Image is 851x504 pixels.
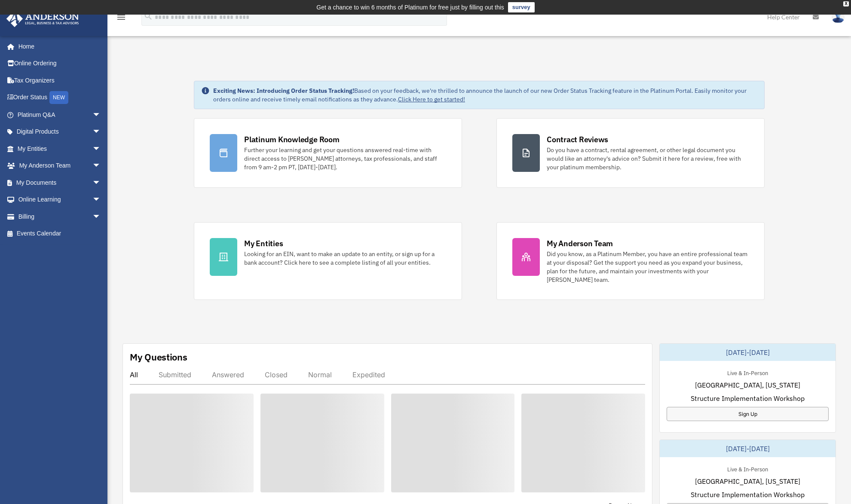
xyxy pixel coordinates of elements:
[695,380,800,390] span: [GEOGRAPHIC_DATA], [US_STATE]
[6,106,114,123] a: Platinum Q&Aarrow_drop_down
[660,440,836,457] div: [DATE]-[DATE]
[6,191,114,208] a: Online Learningarrow_drop_down
[194,222,462,300] a: My Entities Looking for an EIN, want to make an update to an entity, or sign up for a bank accoun...
[92,191,110,209] span: arrow_drop_down
[4,10,82,27] img: Anderson Advisors Platinum Portal
[832,11,845,23] img: User Pic
[496,222,765,300] a: My Anderson Team Did you know, as a Platinum Member, you have an entire professional team at your...
[92,123,110,141] span: arrow_drop_down
[92,157,110,175] span: arrow_drop_down
[6,157,114,174] a: My Anderson Teamarrow_drop_down
[244,250,446,267] div: Looking for an EIN, want to make an update to an entity, or sign up for a bank account? Click her...
[547,250,749,284] div: Did you know, as a Platinum Member, you have an entire professional team at your disposal? Get th...
[194,118,462,188] a: Platinum Knowledge Room Further your learning and get your questions answered real-time with dire...
[92,106,110,124] span: arrow_drop_down
[6,89,114,107] a: Order StatusNEW
[695,476,800,486] span: [GEOGRAPHIC_DATA], [US_STATE]
[720,368,775,377] div: Live & In-Person
[316,2,504,12] div: Get a chance to win 6 months of Platinum for free just by filling out this
[547,238,613,249] div: My Anderson Team
[49,91,68,104] div: NEW
[720,464,775,473] div: Live & In-Person
[6,38,110,55] a: Home
[213,87,354,95] strong: Exciting News: Introducing Order Status Tracking!
[116,12,126,22] i: menu
[6,72,114,89] a: Tax Organizers
[92,208,110,226] span: arrow_drop_down
[244,134,340,145] div: Platinum Knowledge Room
[508,2,535,12] a: survey
[691,393,805,403] span: Structure Implementation Workshop
[6,55,114,72] a: Online Ordering
[547,146,749,171] div: Do you have a contract, rental agreement, or other legal document you would like an attorney's ad...
[244,238,283,249] div: My Entities
[308,370,332,379] div: Normal
[130,351,187,363] div: My Questions
[116,15,126,22] a: menu
[660,344,836,361] div: [DATE]-[DATE]
[159,370,191,379] div: Submitted
[92,140,110,158] span: arrow_drop_down
[144,12,153,21] i: search
[843,1,849,6] div: close
[265,370,288,379] div: Closed
[398,95,465,103] a: Click Here to get started!
[6,225,114,242] a: Events Calendar
[352,370,385,379] div: Expedited
[130,370,138,379] div: All
[547,134,608,145] div: Contract Reviews
[667,407,829,421] a: Sign Up
[6,123,114,141] a: Digital Productsarrow_drop_down
[496,118,765,188] a: Contract Reviews Do you have a contract, rental agreement, or other legal document you would like...
[6,208,114,225] a: Billingarrow_drop_down
[691,489,805,500] span: Structure Implementation Workshop
[244,146,446,171] div: Further your learning and get your questions answered real-time with direct access to [PERSON_NAM...
[6,174,114,191] a: My Documentsarrow_drop_down
[6,140,114,157] a: My Entitiesarrow_drop_down
[212,370,244,379] div: Answered
[92,174,110,192] span: arrow_drop_down
[213,86,757,104] div: Based on your feedback, we're thrilled to announce the launch of our new Order Status Tracking fe...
